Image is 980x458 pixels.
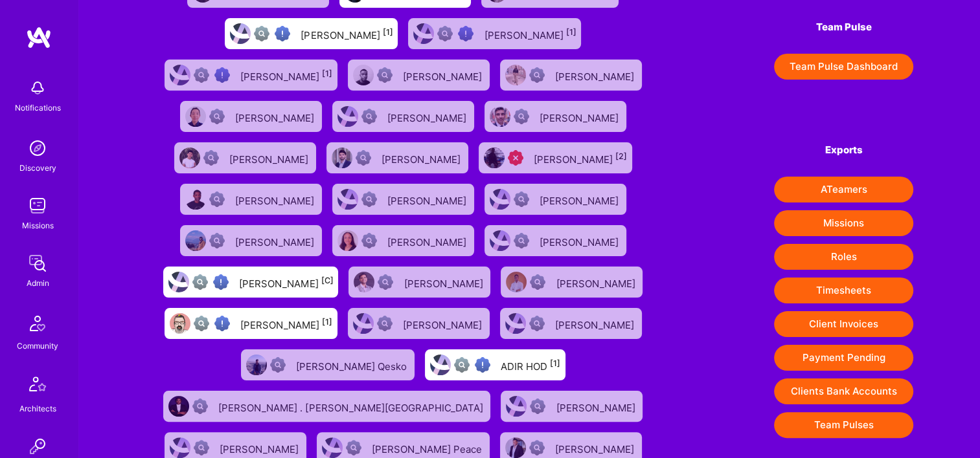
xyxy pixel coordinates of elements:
[185,189,206,210] img: User Avatar
[22,371,53,402] img: Architects
[275,26,290,41] img: High Potential User
[170,313,190,334] img: User Avatar
[209,109,225,124] img: Not Scrubbed
[240,67,332,83] div: [PERSON_NAME]
[403,13,586,54] a: User AvatarNot fully vettedHigh Potential User[PERSON_NAME][1]
[377,316,393,331] img: Not Scrubbed
[404,274,485,290] div: [PERSON_NAME]
[387,232,469,249] div: [PERSON_NAME]
[209,233,225,248] img: Not Scrubbed
[170,65,190,85] img: User Avatar
[774,54,913,80] a: Team Pulse Dashboard
[420,344,571,386] a: User AvatarNot fully vettedHigh Potential UserADIR HOD[1]
[327,96,479,137] a: User AvatarNot Scrubbed[PERSON_NAME]
[353,65,374,85] img: User Avatar
[168,272,189,292] img: User Avatar
[555,67,637,83] div: [PERSON_NAME]
[490,230,510,251] img: User Avatar
[514,233,529,248] img: Not Scrubbed
[214,67,230,83] img: High Potential User
[530,398,545,414] img: Not Scrubbed
[229,149,311,166] div: [PERSON_NAME]
[496,261,648,303] a: User AvatarNot Scrubbed[PERSON_NAME]
[403,315,484,332] div: [PERSON_NAME]
[529,67,545,83] img: Not Scrubbed
[22,308,53,339] img: Community
[458,26,473,41] img: High Potential User
[235,232,317,249] div: [PERSON_NAME]
[327,220,479,261] a: User AvatarNot Scrubbed[PERSON_NAME]
[332,147,352,168] img: User Avatar
[213,274,229,290] img: High Potential User
[343,261,496,303] a: User AvatarNot Scrubbed[PERSON_NAME]
[175,96,327,137] a: User AvatarNot Scrubbed[PERSON_NAME]
[15,101,61,114] div: Notifications
[377,67,393,83] img: Not Scrubbed
[505,313,526,334] img: User Avatar
[514,191,529,207] img: Not Scrubbed
[774,345,913,371] button: Payment Pending
[179,147,200,168] img: User Avatar
[194,67,209,83] img: Not fully vetted
[301,25,393,42] div: [PERSON_NAME]
[159,303,343,344] a: User AvatarNot fully vettedHigh Potential User[PERSON_NAME][1]
[540,232,621,249] div: [PERSON_NAME]
[555,315,637,332] div: [PERSON_NAME]
[534,149,627,166] div: [PERSON_NAME]
[239,274,333,290] div: [PERSON_NAME]
[496,386,648,427] a: User AvatarNot Scrubbed[PERSON_NAME]
[194,440,209,455] img: Not Scrubbed
[209,191,225,207] img: Not Scrubbed
[218,398,485,415] div: [PERSON_NAME] . [PERSON_NAME][GEOGRAPHIC_DATA]
[490,106,510,127] img: User Avatar
[774,278,913,303] button: Timesheets
[437,26,453,41] img: Not fully vetted
[26,26,52,49] img: logo
[555,439,637,456] div: [PERSON_NAME]
[327,179,479,220] a: User AvatarNot Scrubbed[PERSON_NAME]
[159,54,343,96] a: User AvatarNot fully vettedHigh Potential User[PERSON_NAME][1]
[175,179,327,220] a: User AvatarNot Scrubbed[PERSON_NAME]
[346,440,361,455] img: Not Scrubbed
[337,106,358,127] img: User Avatar
[296,356,409,373] div: [PERSON_NAME] Qesko
[236,344,420,386] a: User AvatarNot Scrubbed[PERSON_NAME] Qesko
[246,354,267,375] img: User Avatar
[158,261,343,303] a: User AvatarNot fully vettedHigh Potential User[PERSON_NAME][C]
[343,54,495,96] a: User AvatarNot Scrubbed[PERSON_NAME]
[540,191,621,208] div: [PERSON_NAME]
[185,106,206,127] img: User Avatar
[505,437,526,458] img: User Avatar
[506,396,527,417] img: User Avatar
[25,75,51,101] img: bell
[556,398,637,415] div: [PERSON_NAME]
[19,402,56,415] div: Architects
[353,313,374,334] img: User Avatar
[321,137,473,179] a: User AvatarNot Scrubbed[PERSON_NAME]
[372,439,484,456] div: [PERSON_NAME] Peace
[230,23,251,44] img: User Avatar
[530,274,545,290] img: Not Scrubbed
[25,135,51,161] img: discovery
[378,274,393,290] img: Not Scrubbed
[774,244,913,270] button: Roles
[254,26,269,41] img: Not fully vetted
[361,109,377,124] img: Not Scrubbed
[356,150,371,166] img: Not Scrubbed
[479,179,632,220] a: User AvatarNot Scrubbed[PERSON_NAME]
[484,25,576,42] div: [PERSON_NAME]
[430,354,451,375] img: User Avatar
[495,54,647,96] a: User AvatarNot Scrubbed[PERSON_NAME]
[774,177,913,202] button: ATeamers
[322,437,343,458] img: User Avatar
[490,189,510,210] img: User Avatar
[540,108,621,125] div: [PERSON_NAME]
[361,233,377,248] img: Not Scrubbed
[194,316,209,331] img: Not fully vetted
[322,317,332,327] sup: [1]
[484,147,505,168] img: User Avatar
[25,193,51,219] img: teamwork
[774,21,913,33] h4: Team Pulse
[170,437,190,458] img: User Avatar
[387,191,469,208] div: [PERSON_NAME]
